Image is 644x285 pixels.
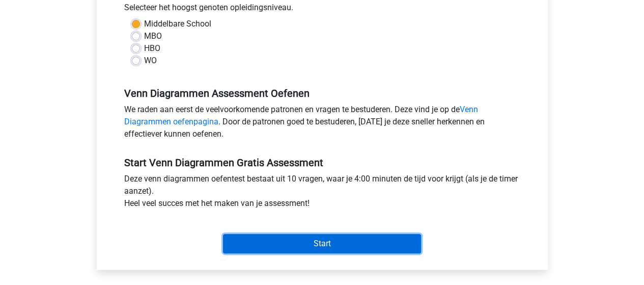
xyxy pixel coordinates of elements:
label: HBO [144,42,160,55]
input: Start [223,234,421,253]
div: Selecteer het hoogst genoten opleidingsniveau. [117,2,528,18]
label: WO [144,55,157,67]
label: Middelbare School [144,18,211,30]
div: Deze venn diagrammen oefentest bestaat uit 10 vragen, waar je 4:00 minuten de tijd voor krijgt (a... [117,173,528,214]
h5: Start Venn Diagrammen Gratis Assessment [124,157,520,169]
h5: Venn Diagrammen Assessment Oefenen [124,87,520,99]
div: We raden aan eerst de veelvoorkomende patronen en vragen te bestuderen. Deze vind je op de . Door... [117,103,528,144]
label: MBO [144,30,162,42]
